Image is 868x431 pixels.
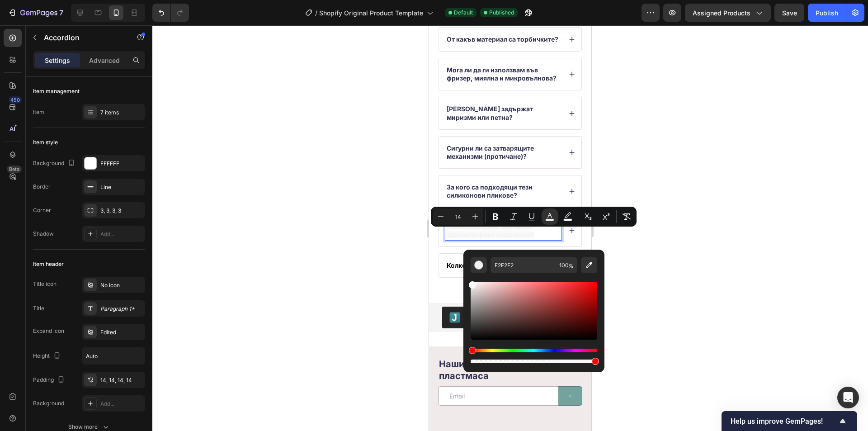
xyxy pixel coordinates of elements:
[489,9,514,17] span: Published
[100,400,143,408] div: Add...
[100,305,143,313] div: Paragraph 1*
[33,206,51,214] div: Corner
[100,160,143,168] div: FFFFFF
[45,56,70,65] p: Settings
[33,280,57,288] div: Title icon
[568,261,574,271] span: %
[454,9,473,17] span: Default
[319,8,423,18] span: Shopify Original Product Template
[33,304,44,313] div: Title
[4,4,67,22] button: 7
[33,183,51,191] div: Border
[693,8,750,18] span: Assigned Products
[100,230,143,238] div: Add...
[7,166,22,173] div: Beta
[731,416,848,426] button: Show survey - Help us improve GemPages!
[44,32,121,43] p: Accordion
[429,25,591,431] iframe: Design area
[774,4,804,22] button: Save
[782,9,797,17] span: Save
[33,350,62,362] div: Height
[431,207,637,227] div: Editor contextual toolbar
[9,96,22,104] div: 450
[731,417,837,426] span: Help us improve GemPages!
[100,207,143,215] div: 3, 3, 3, 3
[89,56,120,65] p: Advanced
[100,328,143,336] div: Edited
[837,387,859,408] div: Open Intercom Messenger
[33,157,77,170] div: Background
[152,4,189,22] div: Undo/Redo
[808,4,846,22] button: Publish
[100,183,143,191] div: Line
[59,7,63,18] p: 7
[33,108,44,116] div: Item
[82,348,145,364] input: Auto
[816,8,838,18] div: Publish
[471,349,597,352] div: Hue
[33,374,66,386] div: Padding
[100,376,143,384] div: 14, 14, 14, 14
[33,87,80,95] div: Item management
[33,138,58,147] div: Item style
[315,8,317,18] span: /
[100,281,143,289] div: No icon
[33,399,64,407] div: Background
[33,327,64,335] div: Expand icon
[685,4,771,22] button: Assigned Products
[33,260,64,268] div: Item header
[491,257,556,273] input: E.g FFFFFF
[33,230,54,238] div: Shadow
[100,109,143,117] div: 7 items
